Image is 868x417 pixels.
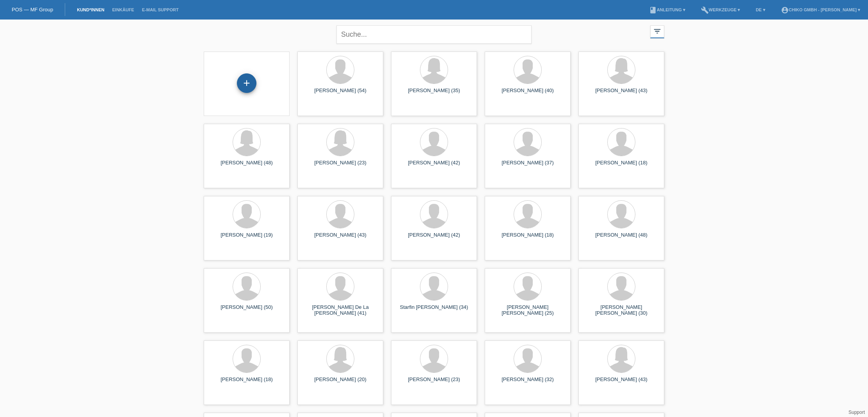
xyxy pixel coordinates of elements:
div: Kund*in hinzufügen [237,77,256,90]
i: book [649,6,657,14]
div: [PERSON_NAME] De La [PERSON_NAME] (41) [304,304,377,317]
div: [PERSON_NAME] (50) [210,304,283,317]
a: E-Mail Support [138,7,183,12]
div: [PERSON_NAME] (40) [491,87,564,100]
a: Kund*innen [73,7,108,12]
div: [PERSON_NAME] (43) [585,376,658,389]
a: Einkäufe [108,7,138,12]
i: build [701,6,709,14]
div: [PERSON_NAME] (23) [304,160,377,172]
a: POS — MF Group [12,7,53,12]
div: [PERSON_NAME] (48) [585,232,658,244]
div: [PERSON_NAME] [PERSON_NAME] (30) [585,304,658,317]
div: [PERSON_NAME] (19) [210,232,283,244]
div: [PERSON_NAME] (32) [491,376,564,389]
div: [PERSON_NAME] (37) [491,160,564,172]
div: [PERSON_NAME] (43) [304,232,377,244]
a: buildWerkzeuge ▾ [697,7,744,12]
div: [PERSON_NAME] (23) [397,376,471,389]
div: [PERSON_NAME] (18) [491,232,564,244]
div: [PERSON_NAME] (35) [397,87,471,100]
a: Support [848,410,865,415]
div: [PERSON_NAME] (48) [210,160,283,172]
div: [PERSON_NAME] (43) [585,87,658,100]
div: [PERSON_NAME] [PERSON_NAME] (25) [491,304,564,317]
div: [PERSON_NAME] (42) [397,232,471,244]
a: bookAnleitung ▾ [645,7,689,12]
a: DE ▾ [752,7,769,12]
i: filter_list [653,27,662,36]
input: Suche... [336,25,532,44]
div: [PERSON_NAME] (20) [304,376,377,389]
a: account_circleChiko GmbH - [PERSON_NAME] ▾ [777,7,864,12]
div: [PERSON_NAME] (42) [397,160,471,172]
i: account_circle [781,6,789,14]
div: Starfin [PERSON_NAME] (34) [397,304,471,317]
div: [PERSON_NAME] (18) [210,376,283,389]
div: [PERSON_NAME] (18) [585,160,658,172]
div: [PERSON_NAME] (54) [304,87,377,100]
